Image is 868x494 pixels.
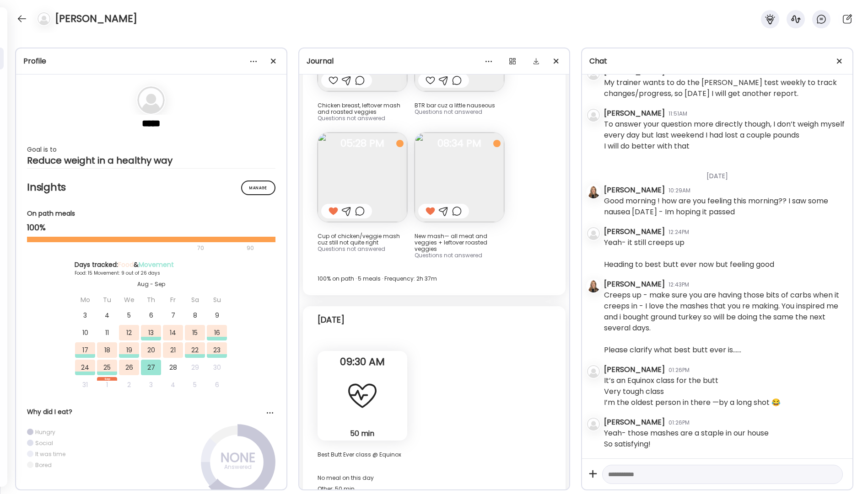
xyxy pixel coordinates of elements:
[75,260,227,270] div: Days tracked: &
[27,407,275,417] div: Why did I eat?
[604,375,781,408] div: It’s an Equinox class for the butt Very tough class I’m the oldest person in there —by a long shot 😂
[35,439,53,447] div: Social
[38,12,50,25] img: bg-avatar-default.svg
[163,377,183,393] div: 4
[604,77,845,99] div: My trainer wants to do the [PERSON_NAME] test weekly to track changes/progress, so [DATE] I will ...
[75,292,95,308] div: Mo
[23,56,279,67] div: Profile
[318,273,551,284] div: 100% on path · 5 meals · Frequency: 2h 37m
[119,377,139,393] div: 2
[185,342,205,358] div: 22
[207,360,227,375] div: 30
[215,452,261,463] div: NONE
[587,365,600,378] img: bg-avatar-default.svg
[415,233,504,252] div: New mash— all meat and veggies + leftover roasted veggies
[27,209,275,218] div: On path meals
[97,325,117,340] div: 11
[119,292,139,308] div: We
[75,360,95,375] div: 24
[141,308,161,323] div: 6
[307,56,562,67] div: Journal
[119,325,139,340] div: 12
[587,109,600,122] img: bg-avatar-default.svg
[97,308,117,323] div: 4
[97,377,117,381] div: Sep
[27,222,275,233] div: 100%
[163,342,183,358] div: 21
[669,281,689,289] div: 12:43PM
[141,377,161,393] div: 3
[97,292,117,308] div: Tu
[604,196,845,218] div: Good morning ! how are you feeling this morning?? I saw some nausea [DATE] - Im hoping it passed
[246,243,255,254] div: 90
[587,227,600,240] img: bg-avatar-default.svg
[27,144,275,155] div: Goal is to
[318,114,385,122] span: Questions not answered
[207,292,227,308] div: Su
[604,160,845,185] div: [DATE]
[415,133,504,222] img: images%2FIrNJUawwUnOTYYdIvOBtlFt5cGu2%2FgWpyrvF3CvpFJbfM405o%2F3zwhXA1DPJ5DCG5Rn0Y5_240
[604,428,769,450] div: Yeah- those mashes are a staple in our house So satisfying!
[75,308,95,323] div: 3
[604,237,774,270] div: Yeah- it still creeps up Heading to best butt ever now but feeling good
[119,308,139,323] div: 5
[163,308,183,323] div: 7
[321,429,404,438] div: 50 min
[604,279,665,290] div: [PERSON_NAME]
[75,325,95,340] div: 10
[185,308,205,323] div: 8
[604,290,845,356] div: Creeps up - make sure you are having those bits of carbs when it creeps in - I love the mashes th...
[55,11,137,26] h4: [PERSON_NAME]
[27,181,275,194] h2: Insights
[35,450,65,458] div: It was time
[604,108,665,119] div: [PERSON_NAME]
[163,360,183,375] div: 28
[587,418,600,430] img: bg-avatar-default.svg
[318,314,345,325] div: [DATE]
[97,342,117,358] div: 18
[604,417,665,428] div: [PERSON_NAME]
[141,360,161,375] div: 27
[27,243,244,254] div: 70
[163,292,183,308] div: Fr
[207,377,227,393] div: 6
[587,186,600,198] img: avatars%2FC7qqOxmwlCb4p938VsoDHlkq1VT2
[241,181,275,195] div: Manage
[35,428,55,436] div: Hungry
[669,419,690,427] div: 01:26PM
[35,461,52,469] div: Bored
[207,342,227,358] div: 23
[139,260,174,269] span: Movement
[97,360,117,375] div: 25
[669,366,690,374] div: 01:26PM
[589,56,845,67] div: Chat
[141,292,161,308] div: Th
[137,86,165,114] img: bg-avatar-default.svg
[118,260,134,269] span: Food
[318,139,407,148] span: 05:28 PM
[669,186,690,195] div: 10:29AM
[119,342,139,358] div: 19
[75,280,227,288] div: Aug - Sep
[318,102,407,115] div: Chicken breast, leftover mash and roasted veggies
[604,226,665,237] div: [PERSON_NAME]
[415,108,482,116] span: Questions not answered
[669,110,687,118] div: 11:51AM
[97,377,117,393] div: 1
[318,233,407,246] div: Cup of chicken/veggie mash cuz still not quite right
[185,377,205,393] div: 5
[587,280,600,292] img: avatars%2FC7qqOxmwlCb4p938VsoDHlkq1VT2
[185,292,205,308] div: Sa
[207,325,227,340] div: 16
[318,133,407,222] img: images%2FIrNJUawwUnOTYYdIvOBtlFt5cGu2%2F8tTk9Fa1pN61rB8XoKHW%2FysOqoDPmiXNPGlTU5EC5_240
[318,245,385,253] span: Questions not answered
[75,270,227,276] div: Food: 15 Movement: 9 out of 26 days
[27,155,275,166] div: Reduce weight in a healthy way
[604,119,845,152] div: To answer your question more directly though, I don’t weigh myself every day but last weekend I h...
[215,462,261,473] div: Answered
[141,342,161,358] div: 20
[604,364,665,375] div: [PERSON_NAME]
[75,342,95,358] div: 17
[415,251,482,259] span: Questions not answered
[669,228,689,236] div: 12:24PM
